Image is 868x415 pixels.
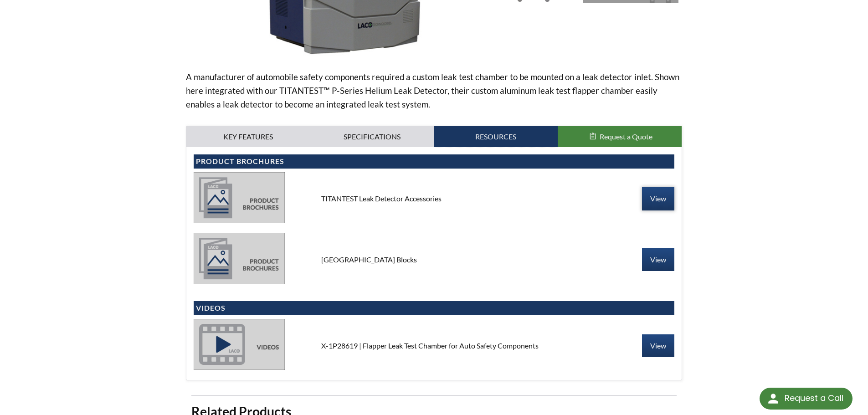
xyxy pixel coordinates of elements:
[760,388,853,410] div: Request a Call
[434,126,558,147] a: Resources
[194,233,285,284] img: product_brochures-81b49242bb8394b31c113ade466a77c846893fb1009a796a1a03a1a1c57cbc37.jpg
[314,194,555,204] div: TITANTEST Leak Detector Accessories
[558,126,682,147] button: Request a Quote
[642,187,674,210] a: View
[766,391,781,406] img: round button
[600,132,652,141] span: Request a Quote
[186,126,310,147] a: Key Features
[186,70,683,111] p: A manufacturer of automobile safety components required a custom leak test chamber to be mounted ...
[642,248,674,271] a: View
[642,334,674,357] a: View
[310,126,434,147] a: Specifications
[194,172,285,223] img: product_brochures-81b49242bb8394b31c113ade466a77c846893fb1009a796a1a03a1a1c57cbc37.jpg
[314,255,555,265] div: [GEOGRAPHIC_DATA] Blocks
[314,341,555,351] div: X-1P28619 | Flapper Leak Test Chamber for Auto Safety Components
[196,303,673,313] h4: Videos
[194,319,285,370] img: videos-a70af9394640f07cfc5e1b68b8d36be061999f4696e83e24bb646afc6a0e1f6f.jpg
[785,388,843,409] div: Request a Call
[196,157,673,166] h4: Product Brochures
